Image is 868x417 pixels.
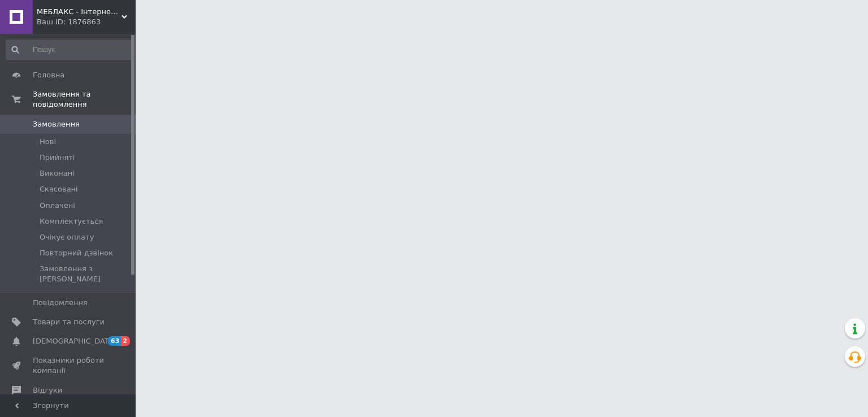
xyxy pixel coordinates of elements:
[33,317,105,327] span: Товари та послуги
[40,216,103,227] span: Комплектується
[40,264,132,284] span: Замовлення з [PERSON_NAME]
[33,70,64,80] span: Головна
[40,248,113,258] span: Повторний дзвінок
[33,355,105,376] span: Показники роботи компанії
[37,17,136,27] div: Ваш ID: 1876863
[40,184,78,194] span: Скасовані
[33,385,62,396] span: Відгуки
[40,153,75,163] span: Прийняті
[40,137,56,147] span: Нові
[108,336,121,346] span: 63
[6,40,133,60] input: Пошук
[37,7,121,17] span: МЕБЛАКС - Інтернет-магазин меблів
[33,89,136,110] span: Замовлення та повідомлення
[33,119,80,129] span: Замовлення
[40,168,75,179] span: Виконані
[33,336,116,346] span: [DEMOGRAPHIC_DATA]
[40,201,75,211] span: Оплачені
[33,298,88,308] span: Повідомлення
[121,336,130,346] span: 2
[40,232,94,242] span: Очікує оплату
